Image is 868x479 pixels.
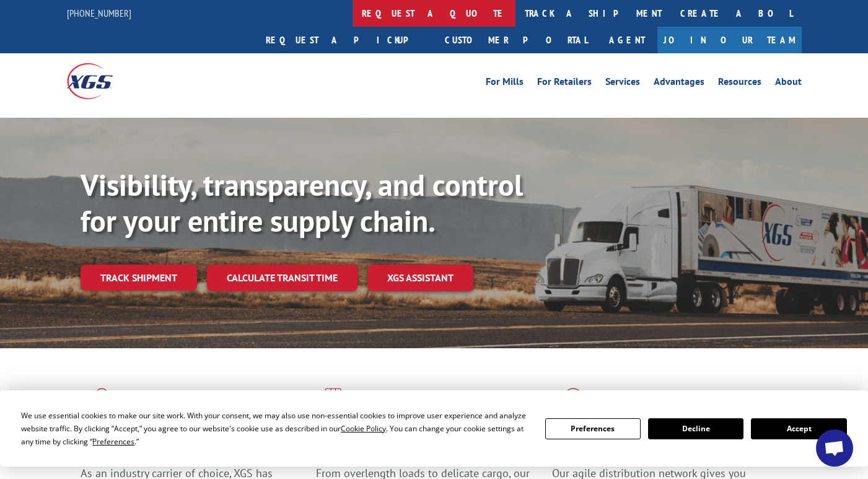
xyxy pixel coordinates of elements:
[256,27,436,53] a: Request a pickup
[537,77,592,90] a: For Retailers
[545,418,641,439] button: Preferences
[92,436,134,447] span: Preferences
[81,165,523,240] b: Visibility, transparency, and control for your entire supply chain.
[21,409,530,448] div: We use essential cookies to make our site work. With your consent, we may also use non-essential ...
[486,77,524,90] a: For Mills
[751,418,846,439] button: Accept
[207,265,357,291] a: Calculate transit time
[81,388,119,420] img: xgs-icon-total-supply-chain-intelligence-red
[654,77,704,90] a: Advantages
[648,418,743,439] button: Decline
[718,77,761,90] a: Resources
[67,7,131,19] a: [PHONE_NUMBER]
[605,77,640,90] a: Services
[597,27,657,53] a: Agent
[367,265,473,291] a: XGS ASSISTANT
[775,77,802,90] a: About
[81,265,197,291] a: Track shipment
[657,27,802,53] a: Join Our Team
[316,388,345,420] img: xgs-icon-focused-on-flooring-red
[436,27,597,53] a: Customer Portal
[816,429,853,467] div: Open chat
[341,423,386,434] span: Cookie Policy
[552,388,595,420] img: xgs-icon-flagship-distribution-model-red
